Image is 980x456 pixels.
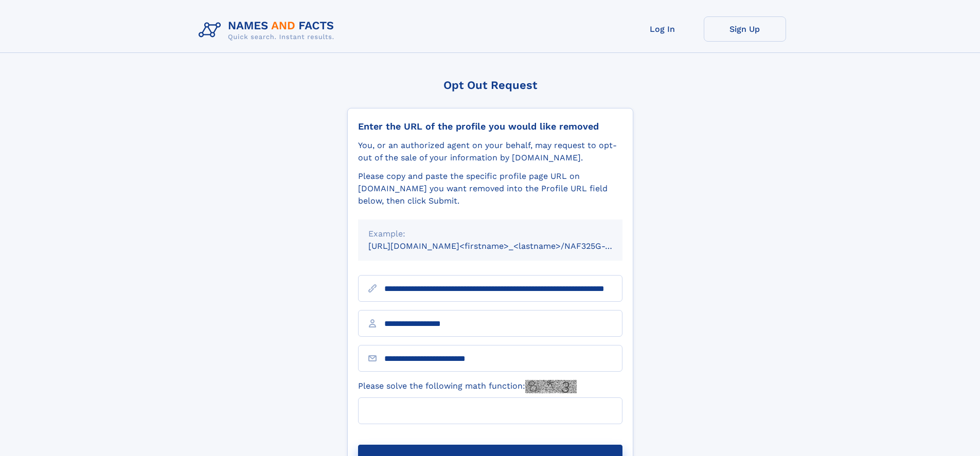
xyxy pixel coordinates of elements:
label: Please solve the following math function: [358,380,577,393]
div: Please copy and paste the specific profile page URL on [DOMAIN_NAME] you want removed into the Pr... [358,170,622,207]
img: Logo Names and Facts [194,16,343,44]
small: [URL][DOMAIN_NAME]<firstname>_<lastname>/NAF325G-xxxxxxxx [368,241,642,251]
div: Enter the URL of the profile you would like removed [358,121,622,132]
a: Log In [621,16,704,42]
div: Opt Out Request [347,79,633,92]
a: Sign Up [704,16,786,42]
div: You, or an authorized agent on your behalf, may request to opt-out of the sale of your informatio... [358,139,622,164]
div: Example: [368,228,612,240]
